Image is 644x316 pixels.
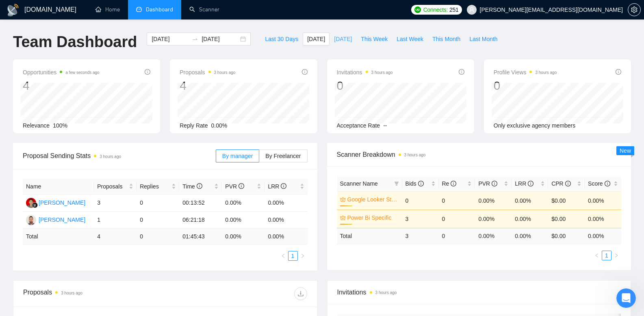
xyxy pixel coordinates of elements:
[307,35,325,43] span: [DATE]
[337,149,622,160] span: Scanner Breakdown
[611,251,621,260] li: Next Page
[39,198,85,207] div: [PERSON_NAME]
[392,32,428,45] button: Last Week
[143,3,157,18] div: Close
[512,228,548,244] td: 0.00 %
[414,6,421,13] img: upwork-logo.png
[614,253,619,258] span: right
[29,217,46,225] div: Mariia
[475,191,512,210] td: 0.00%
[405,180,424,187] span: Bids
[383,122,387,129] span: --
[459,69,464,75] span: info-circle
[94,229,137,245] td: 4
[9,179,26,195] img: Profile image for Mariia
[512,191,548,210] td: 0.00%
[23,179,94,195] th: Name
[528,181,533,186] span: info-circle
[620,147,631,154] span: New
[611,251,621,260] button: right
[29,67,46,75] div: Mariia
[7,4,20,17] img: logo
[265,35,298,43] span: Last 30 Days
[26,215,36,225] img: NE
[278,251,288,261] button: left
[23,78,100,93] div: 4
[281,253,286,258] span: left
[94,212,137,229] td: 1
[337,228,402,244] td: Total
[423,5,448,14] span: Connects:
[298,251,308,261] li: Next Page
[23,287,165,300] div: Proposals
[394,181,399,186] span: filter
[268,183,286,190] span: LRR
[145,69,150,75] span: info-circle
[402,191,439,210] td: 0
[60,4,104,17] h1: Messages
[475,228,512,244] td: 0.00 %
[222,153,253,159] span: By manager
[222,229,265,245] td: 0.00 %
[222,212,265,229] td: 0.00%
[494,78,557,93] div: 0
[295,290,307,297] span: download
[265,229,307,245] td: 0.00 %
[179,195,222,212] td: 00:13:52
[451,181,456,186] span: info-circle
[302,69,308,75] span: info-circle
[137,212,179,229] td: 0
[303,32,330,45] button: [DATE]
[628,6,640,13] span: setting
[605,181,610,186] span: info-circle
[23,67,100,77] span: Opportunities
[392,177,401,190] span: filter
[48,37,71,45] div: • [DATE]
[330,32,356,45] button: [DATE]
[29,187,46,195] div: Mariia
[29,127,46,135] div: Mariia
[48,187,71,195] div: • [DATE]
[588,180,610,187] span: Score
[45,202,118,218] button: Ask a question
[371,70,393,75] time: 3 hours ago
[404,153,426,157] time: 3 hours ago
[585,191,621,210] td: 0.00%
[197,183,202,189] span: info-circle
[48,97,71,105] div: • [DATE]
[9,149,26,165] img: Profile image for Mariia
[180,122,208,129] span: Reply Rate
[137,195,179,212] td: 0
[298,251,308,261] button: right
[94,195,137,212] td: 3
[192,36,198,42] span: swap-right
[140,182,170,191] span: Replies
[9,28,26,45] img: Profile image for Mariia
[432,35,460,43] span: This Month
[29,157,46,165] div: Mariia
[265,195,307,212] td: 0.00%
[45,262,76,267] span: Messages
[23,122,50,129] span: Relevance
[300,253,305,258] span: right
[565,181,571,186] span: info-circle
[260,32,303,45] button: Last 30 Days
[347,213,397,222] a: Power Bi Specific
[469,7,475,13] span: user
[478,180,497,187] span: PVR
[548,191,585,210] td: $0.00
[594,253,599,258] span: left
[585,210,621,228] td: 0.00%
[146,6,173,13] span: Dashboard
[9,239,26,255] img: Profile image for Mariia
[439,210,475,228] td: 0
[65,70,99,75] time: a few seconds ago
[48,157,71,165] div: • [DATE]
[278,251,288,261] li: Previous Page
[535,70,557,75] time: 3 hours ago
[616,69,621,75] span: info-circle
[602,251,611,260] li: 1
[81,241,122,274] button: Tickets
[182,183,202,190] span: Time
[179,212,222,229] td: 06:21:18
